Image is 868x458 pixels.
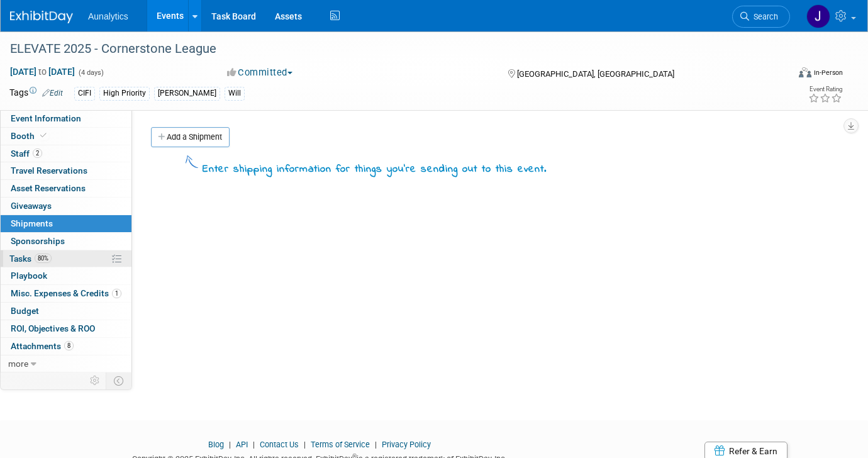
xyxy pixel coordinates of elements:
span: Budget [11,306,39,316]
span: to [36,67,48,77]
span: Search [749,12,778,21]
span: Travel Reservations [11,165,87,176]
span: Aunalytics [88,11,128,21]
a: Travel Reservations [1,162,131,179]
span: [DATE] [DATE] [9,66,75,77]
span: | [301,440,309,449]
span: Booth [11,131,49,141]
span: 8 [64,341,74,350]
a: Blog [208,440,224,449]
a: API [236,440,248,449]
a: Booth [1,128,131,145]
a: Shipments [1,215,131,232]
span: 2 [33,148,42,158]
span: | [250,440,258,449]
span: Sponsorships [11,236,65,246]
span: | [372,440,380,449]
a: Giveaways [1,198,131,215]
span: more [8,359,28,369]
td: Tags [9,86,63,101]
td: Personalize Event Tab Strip [84,372,106,389]
a: Edit [42,89,63,98]
a: Sponsorships [1,233,131,250]
a: Asset Reservations [1,180,131,197]
span: [GEOGRAPHIC_DATA], [GEOGRAPHIC_DATA] [517,69,674,79]
div: CIFI [74,87,95,100]
a: ROI, Objectives & ROO [1,320,131,337]
div: In-Person [813,68,843,77]
div: [PERSON_NAME] [154,87,220,100]
a: Budget [1,303,131,320]
span: 1 [112,289,121,298]
a: Playbook [1,267,131,284]
a: Staff2 [1,145,131,162]
a: Attachments8 [1,338,131,355]
span: 80% [35,254,52,263]
div: High Priority [99,87,150,100]
span: Misc. Expenses & Credits [11,288,121,298]
div: Event Format [720,65,843,84]
img: Format-Inperson.png [799,67,811,77]
img: Julie Grisanti-Cieslak [806,4,830,28]
span: Tasks [9,254,52,264]
span: Asset Reservations [11,183,86,193]
div: Will [225,87,245,100]
span: Event Information [11,113,81,123]
span: Shipments [11,218,53,228]
i: Booth reservation complete [40,132,47,139]
div: ELEVATE 2025 - Cornerstone League [6,38,772,60]
span: ROI, Objectives & ROO [11,323,95,333]
span: | [226,440,234,449]
button: Committed [223,66,298,79]
span: (4 days) [77,69,104,77]
a: Terms of Service [311,440,370,449]
a: Contact Us [260,440,299,449]
a: more [1,355,131,372]
div: Enter shipping information for things you're sending out to this event. [203,162,547,177]
div: Event Rating [808,86,842,92]
a: Add a Shipment [151,127,230,147]
span: Staff [11,148,42,159]
a: Privacy Policy [382,440,431,449]
a: Search [732,6,790,28]
span: Playbook [11,271,47,281]
img: ExhibitDay [10,11,73,23]
a: Tasks80% [1,250,131,267]
td: Toggle Event Tabs [106,372,132,389]
span: Giveaways [11,201,52,211]
span: Attachments [11,341,74,351]
a: Event Information [1,110,131,127]
a: Misc. Expenses & Credits1 [1,285,131,302]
